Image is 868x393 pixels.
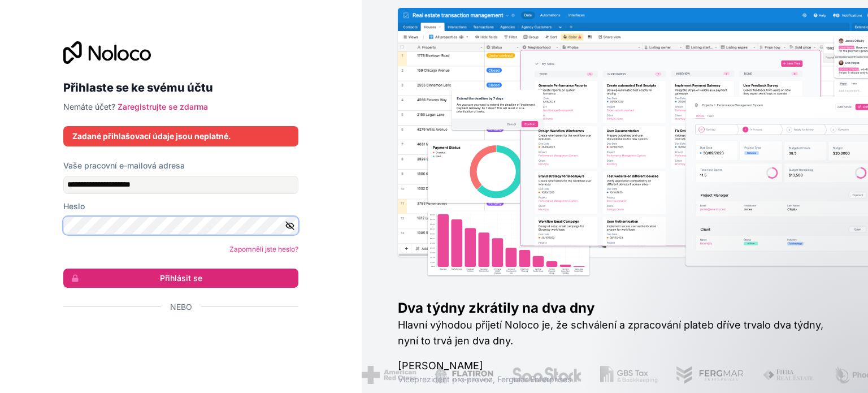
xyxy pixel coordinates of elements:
[361,366,416,384] img: /majetky/americký-červený-kříž-BAupjrZR.png
[63,161,185,170] font: Vaše pracovní e-mailová adresa
[58,325,295,350] iframe: Tlačítko Přihlášení přes Google
[118,102,208,111] a: Zaregistrujte se zdarma
[63,201,85,211] font: Heslo
[63,81,213,94] font: Přihlaste se ke svému účtu
[497,374,571,384] font: Fergmar Enterprises
[72,131,231,141] font: Zadané přihlašovací údaje jsou neplatné.
[63,176,298,194] input: E-mailová adresa
[398,360,483,372] font: [PERSON_NAME]
[63,102,115,111] font: Nemáte účet?
[493,374,495,384] font: ,
[398,319,823,347] font: Hlavní výhodou přijetí Noloco je, že schválení a zpracování plateb dříve trvalo dva týdny, nyní t...
[160,273,202,283] font: Přihlásit se
[398,374,493,384] font: Viceprezident pro provoz
[229,245,298,253] a: Zapomněli jste heslo?
[63,217,298,235] input: Heslo
[63,269,298,288] button: Přihlásit se
[642,308,868,387] iframe: Zpráva s oznámeními interkomu
[170,302,192,312] font: Nebo
[398,300,594,316] font: Dva týdny zkrátily na dva dny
